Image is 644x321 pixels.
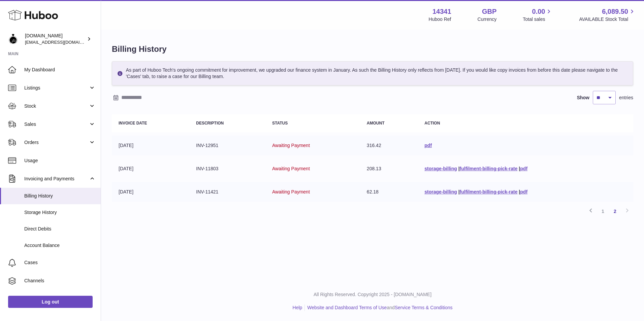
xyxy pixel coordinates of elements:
[8,34,18,44] img: internalAdmin-14341@internal.huboo.com
[24,103,89,109] span: Stock
[424,121,440,126] strong: Action
[609,205,621,217] a: 2
[619,95,633,101] span: entries
[523,7,553,23] a: 0.00 Total sales
[196,121,224,126] strong: Description
[519,166,520,171] span: |
[579,16,636,23] span: AVAILABLE Stock Total
[424,166,457,171] a: storage-billing
[24,193,96,199] span: Billing History
[24,209,96,216] span: Storage History
[577,95,589,101] label: Show
[24,67,96,73] span: My Dashboard
[360,159,418,179] td: 208.13
[25,39,99,45] span: [EMAIL_ADDRESS][DOMAIN_NAME]
[520,189,527,194] a: pdf
[395,305,453,310] a: Service Terms & Conditions
[24,157,96,164] span: Usage
[460,166,518,171] a: fulfilment-billing-pick-rate
[458,189,460,194] span: |
[520,166,527,171] a: pdf
[119,121,147,126] strong: Invoice Date
[478,16,497,23] div: Currency
[367,121,385,126] strong: Amount
[272,166,310,171] span: Awaiting Payment
[293,305,302,310] a: Help
[458,166,460,171] span: |
[360,136,418,155] td: 316.42
[432,7,451,16] strong: 14341
[424,189,457,194] a: storage-billing
[424,143,432,148] a: pdf
[523,16,553,23] span: Total sales
[24,85,89,91] span: Listings
[360,182,418,202] td: 62.18
[189,182,265,202] td: INV-11421
[482,7,496,16] strong: GBP
[24,176,89,182] span: Invoicing and Payments
[24,259,96,266] span: Cases
[112,182,189,202] td: [DATE]
[532,7,545,16] span: 0.00
[597,205,609,217] a: 1
[106,291,639,298] p: All Rights Reserved. Copyright 2025 - [DOMAIN_NAME]
[24,226,96,232] span: Direct Debits
[24,242,96,249] span: Account Balance
[460,189,518,194] a: fulfilment-billing-pick-rate
[519,189,520,194] span: |
[24,121,89,128] span: Sales
[112,61,633,85] div: As part of Huboo Tech's ongoing commitment for improvement, we upgraded our finance system in Jan...
[189,136,265,155] td: INV-12951
[112,159,189,179] td: [DATE]
[24,139,89,146] span: Orders
[307,305,387,310] a: Website and Dashboard Terms of Use
[112,136,189,155] td: [DATE]
[579,7,636,23] a: 6,089.50 AVAILABLE Stock Total
[189,159,265,179] td: INV-11803
[429,16,451,23] div: Huboo Ref
[112,44,633,55] h1: Billing History
[272,143,310,148] span: Awaiting Payment
[25,33,86,45] div: [DOMAIN_NAME]
[602,7,628,16] span: 6,089.50
[8,296,93,308] a: Log out
[272,189,310,194] span: Awaiting Payment
[24,278,96,284] span: Channels
[305,305,452,311] li: and
[272,121,288,126] strong: Status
